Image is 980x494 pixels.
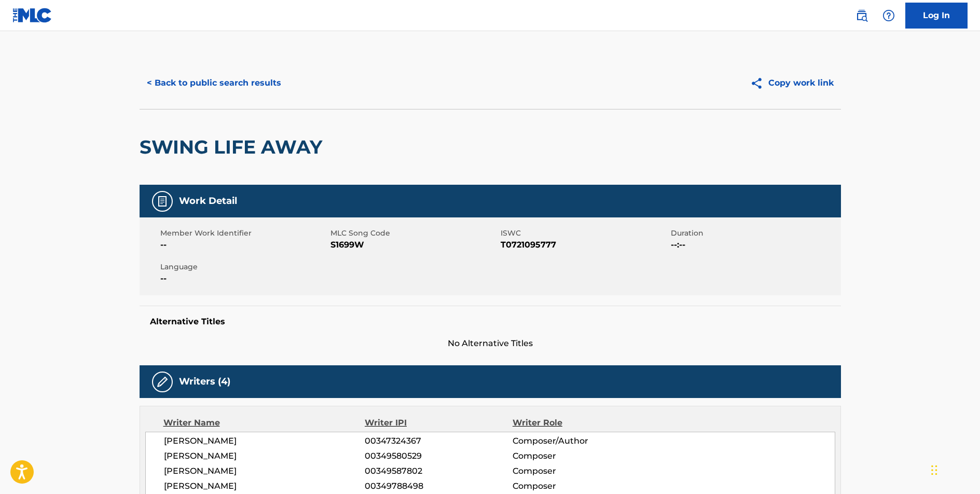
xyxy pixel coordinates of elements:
span: 00349788498 [365,480,512,492]
button: < Back to public search results [140,70,288,96]
span: [PERSON_NAME] [164,435,365,447]
span: -- [160,272,328,285]
button: Copy work link [743,70,841,96]
span: [PERSON_NAME] [164,480,365,492]
span: Language [160,262,328,272]
span: [PERSON_NAME] [164,450,365,462]
span: Member Work Identifier [160,228,328,239]
img: Copy work link [750,77,768,90]
span: -- [160,239,328,251]
img: Work Detail [156,195,169,208]
div: Writer Name [163,417,365,429]
a: Log In [905,3,968,29]
span: No Alternative Titles [140,337,841,350]
span: MLC Song Code [330,228,498,239]
span: 00347324367 [365,435,512,447]
span: T0721095777 [501,239,668,251]
span: Duration [671,228,838,239]
span: 00349580529 [365,450,512,462]
div: Help [878,5,899,26]
span: Composer [513,465,647,477]
span: Composer [513,480,647,492]
h5: Alternative Titles [150,317,831,327]
div: Writer Role [513,417,647,429]
span: Composer [513,450,647,462]
a: Public Search [851,5,872,26]
span: Composer/Author [513,435,647,447]
span: S1699W [330,239,498,251]
img: Writers [156,376,169,388]
span: ISWC [501,228,668,239]
img: help [882,9,895,22]
iframe: Chat Widget [928,444,980,494]
img: search [855,9,868,22]
img: MLC Logo [12,8,52,23]
div: Writer IPI [365,417,513,429]
span: 00349587802 [365,465,512,477]
h5: Writers (4) [179,376,230,388]
span: --:-- [671,239,838,251]
span: [PERSON_NAME] [164,465,365,477]
h5: Work Detail [179,195,237,207]
h2: SWING LIFE AWAY [140,135,327,159]
div: Drag [931,455,937,486]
